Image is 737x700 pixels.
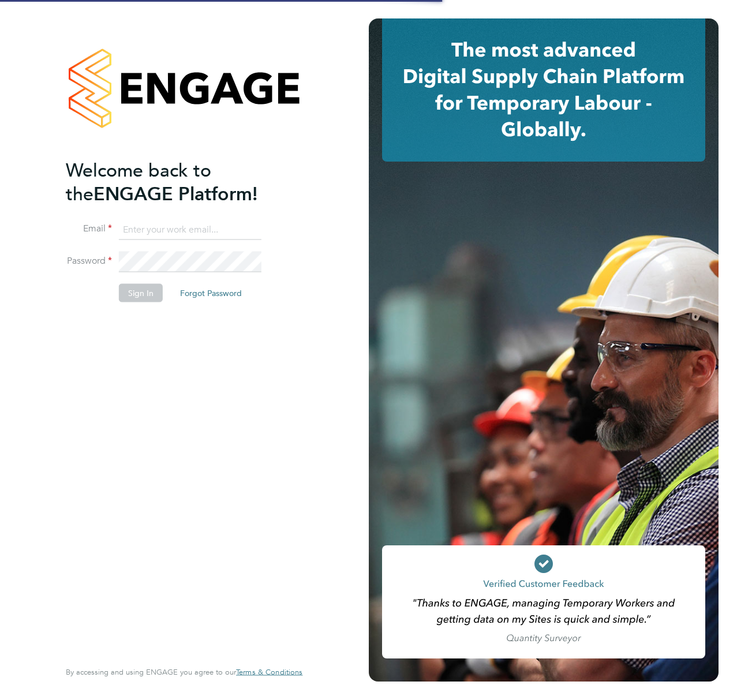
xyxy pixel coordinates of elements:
button: Sign In [119,284,163,302]
a: Terms & Conditions [236,668,302,677]
h2: ENGAGE Platform! [66,158,291,205]
input: Enter your work email... [119,219,261,240]
span: Terms & Conditions [236,667,302,677]
span: Welcome back to the [66,159,211,205]
label: Email [66,223,112,235]
button: Forgot Password [171,284,251,302]
span: By accessing and using ENGAGE you agree to our [66,667,302,677]
label: Password [66,255,112,267]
